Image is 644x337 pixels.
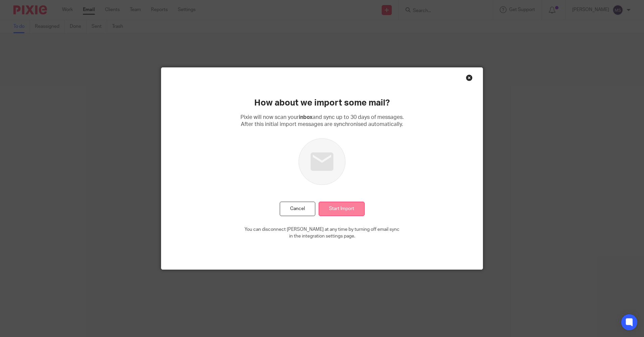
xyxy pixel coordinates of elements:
[466,74,473,81] div: Close this dialog window
[254,97,390,109] h2: How about we import some mail?
[299,115,313,120] b: inbox
[245,226,399,240] p: You can disconnect [PERSON_NAME] at any time by turning off email sync in the integration setting...
[319,202,365,216] input: Start Import
[280,202,315,216] button: Cancel
[240,114,404,128] p: Pixie will now scan your and sync up to 30 days of messages. After this initial import messages a...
